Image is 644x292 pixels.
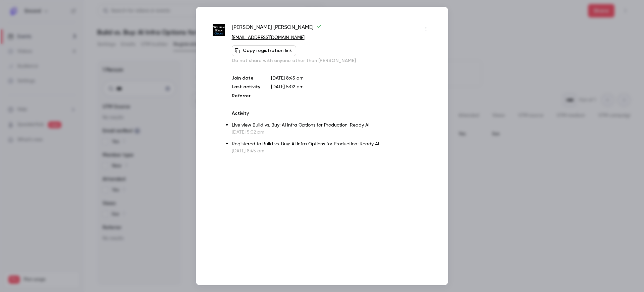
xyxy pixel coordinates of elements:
[262,142,379,146] a: Build vs. Buy: AI Infra Options for Production-Ready AI
[271,75,431,82] p: [DATE] 8:45 am
[232,141,431,148] p: Registered to
[232,84,260,91] p: Last activity
[232,148,431,154] p: [DATE] 8:45 am
[232,75,260,82] p: Join date
[253,123,369,128] a: Build vs. Buy: AI Infra Options for Production-Ready AI
[232,23,322,34] span: [PERSON_NAME] [PERSON_NAME]
[232,122,431,129] p: Live view
[232,45,296,56] button: Copy registration link
[232,57,431,64] p: Do not share with anyone other than [PERSON_NAME]
[271,85,304,89] span: [DATE] 5:02 pm
[232,129,431,136] p: [DATE] 5:02 pm
[213,24,225,37] img: williamryangroup.com
[232,110,431,117] p: Activity
[232,93,260,99] p: Referrer
[232,35,305,40] a: [EMAIL_ADDRESS][DOMAIN_NAME]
